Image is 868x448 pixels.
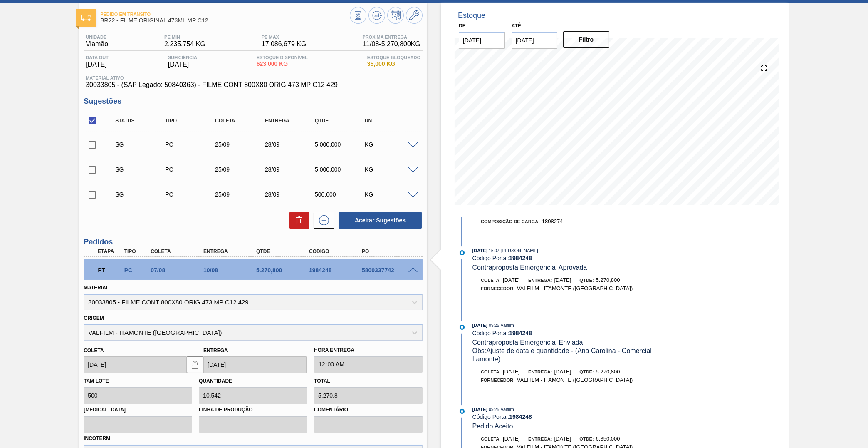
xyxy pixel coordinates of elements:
[199,378,232,384] label: Quantidade
[542,218,563,224] span: 1808274
[499,407,514,412] span: : Valfilm
[460,250,465,255] img: atual
[334,211,423,229] div: Aceitar Sugestões
[86,61,109,68] span: [DATE]
[360,249,419,254] div: PO
[387,7,404,24] button: Programar Estoque
[113,118,169,124] div: Status
[84,356,187,373] input: dd/mm/yyyy
[367,61,420,67] span: 35,000 KG
[472,323,487,328] span: [DATE]
[472,407,487,412] span: [DATE]
[481,369,501,374] span: Coleta:
[459,32,505,49] input: dd/mm/yyyy
[122,267,150,274] div: Pedido de Compra
[512,23,521,29] label: Até
[163,191,219,198] div: Pedido de Compra
[406,7,423,24] button: Ir ao Master Data / Geral
[285,212,309,229] div: Excluir Sugestões
[262,35,307,40] span: PE MAX
[459,23,466,29] label: De
[100,12,350,17] span: Pedido em Trânsito
[368,7,385,24] button: Atualizar Gráfico
[313,141,369,148] div: 5.000,000
[213,141,269,148] div: 25/09/2025
[84,285,109,291] label: Material
[363,191,419,198] div: KG
[86,75,420,80] span: Material ativo
[203,356,307,373] input: dd/mm/yyyy
[98,267,121,274] p: PT
[213,191,269,198] div: 25/09/2025
[257,55,308,60] span: Estoque Disponível
[554,277,571,283] span: [DATE]
[472,330,670,336] div: Código Portal:
[254,267,314,274] div: 5.270,800
[528,436,552,441] span: Entrega:
[187,356,203,373] button: locked
[554,436,571,442] span: [DATE]
[313,118,369,124] div: Qtde
[113,166,169,173] div: Sugestão Criada
[472,423,513,430] span: Pedido Aceito
[262,40,307,48] span: 17.086,679 KG
[313,191,369,198] div: 500,000
[314,404,423,416] label: Comentário
[517,377,633,383] span: VALFILM - ITAMONTE ([GEOGRAPHIC_DATA])
[96,249,124,254] div: Etapa
[86,55,109,60] span: Data out
[148,267,208,274] div: 07/08/2025
[81,15,91,21] img: Ícone
[84,315,104,321] label: Origem
[503,368,520,375] span: [DATE]
[84,348,104,353] label: Coleta
[168,61,197,68] span: [DATE]
[563,31,609,48] button: Filtro
[363,141,419,148] div: KG
[472,347,654,363] span: Obs: Ajuste de data e quantidade - (Ana Carolina - Comercial Itamonte)
[472,264,587,271] span: Contraproposta Emergencial Aprovada
[163,141,219,148] div: Pedido de Compra
[263,191,319,198] div: 28/09/2025
[84,238,423,246] h3: Pedidos
[579,369,594,374] span: Qtde:
[96,261,124,279] div: Pedido em Trânsito
[487,407,499,412] span: - 09:25
[481,219,540,224] span: Composição de Carga :
[100,17,350,24] span: BR22 - FILME ORIGINAL 473ML MP C12
[509,330,532,336] strong: 1984248
[84,97,423,106] h3: Sugestões
[263,166,319,173] div: 28/09/2025
[350,7,366,24] button: Visão Geral dos Estoques
[309,212,334,229] div: Nova sugestão
[596,436,620,442] span: 6.350,000
[190,360,200,370] img: locked
[263,118,319,124] div: Entrega
[503,277,520,283] span: [DATE]
[213,166,269,173] div: 25/09/2025
[307,267,366,274] div: 1984248
[499,323,514,328] span: : Valfilm
[579,278,594,283] span: Qtde:
[458,11,485,20] div: Estoque
[460,409,465,414] img: atual
[84,404,192,416] label: [MEDICAL_DATA]
[509,255,532,261] strong: 1984248
[201,267,261,274] div: 10/08/2025
[362,35,420,40] span: Próxima Entrega
[339,212,422,229] button: Aceitar Sugestões
[367,55,420,60] span: Estoque Bloqueado
[596,277,620,283] span: 5.270,800
[86,81,420,89] span: 30033805 - (SAP Legado: 50840363) - FILME CONT 800X80 ORIG 473 MP C12 429
[122,249,150,254] div: Tipo
[257,61,308,67] span: 623,000 KG
[254,249,314,254] div: Qtde
[86,40,108,48] span: Viamão
[579,436,594,441] span: Qtde:
[596,368,620,375] span: 5.270,800
[164,35,205,40] span: PE MIN
[203,348,228,353] label: Entrega
[113,191,169,198] div: Sugestão Criada
[528,278,552,283] span: Entrega:
[472,255,670,261] div: Código Portal:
